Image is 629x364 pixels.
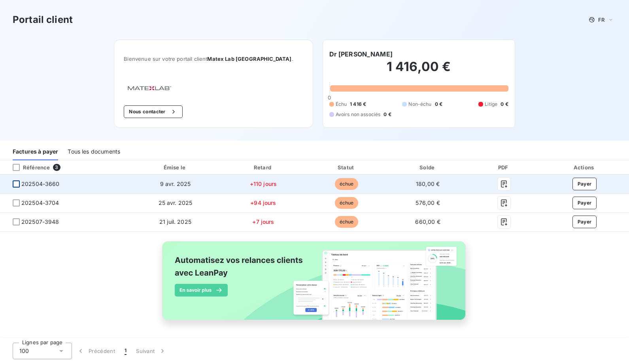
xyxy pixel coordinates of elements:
div: Tous les documents [68,144,120,160]
span: +110 jours [250,180,277,187]
h6: Dr [PERSON_NAME] [329,49,393,59]
span: Bienvenue sur votre portail client . [124,56,303,62]
img: Company logo [124,83,174,93]
span: 21 juil. 2025 [159,218,191,225]
button: Payer [572,178,597,190]
span: Litige [485,101,497,108]
div: PDF [470,163,538,171]
span: échue [335,216,359,228]
div: Retard [223,163,304,171]
span: 0 € [501,101,508,108]
div: Émise le [131,163,219,171]
span: 9 avr. 2025 [160,180,191,187]
span: +94 jours [250,199,276,206]
span: 0 € [383,111,391,118]
div: Référence [6,164,50,171]
button: Précédent [72,343,120,359]
span: 180,00 € [416,180,440,187]
h2: 1 416,00 € [329,59,508,83]
span: 202504-3660 [21,180,60,188]
span: Non-échu [408,101,431,108]
button: Suivant [131,343,171,359]
span: 202507-3948 [21,218,59,226]
span: 660,00 € [415,218,440,225]
span: 576,00 € [416,199,440,206]
span: FR [598,17,604,23]
button: Nous contacter [124,105,182,118]
div: Factures à payer [13,144,58,160]
h3: Portail client [13,13,73,27]
span: 1 [125,347,127,355]
span: 202504-3704 [21,199,59,207]
span: échue [335,197,359,209]
span: Matex Lab [GEOGRAPHIC_DATA] [207,56,291,62]
button: Payer [572,197,597,209]
span: 0 € [435,101,442,108]
div: Statut [307,163,386,171]
div: Solde [389,163,467,171]
button: Payer [572,216,597,228]
button: 1 [120,343,131,359]
span: Échu [336,101,347,108]
img: banner [155,236,474,334]
span: échue [335,178,359,190]
span: 0 [328,94,331,101]
div: Actions [542,163,627,171]
span: 1 416 € [350,101,366,108]
span: 25 avr. 2025 [159,199,193,206]
span: Avoirs non associés [336,111,381,118]
span: 3 [53,164,60,171]
span: 100 [19,347,29,355]
span: +7 jours [252,218,274,225]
